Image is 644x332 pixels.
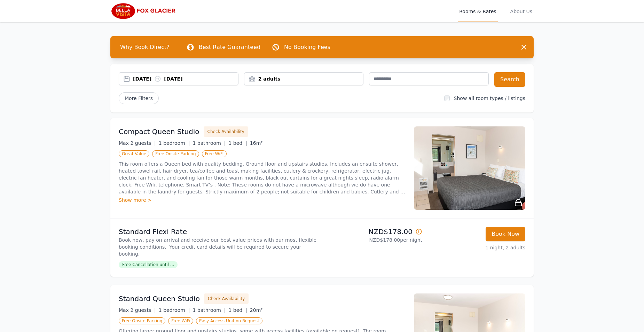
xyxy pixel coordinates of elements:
[110,3,178,19] img: Bella Vista Fox Glacier
[119,160,406,195] p: This room offers a Queen bed with quality bedding. Ground floor and upstairs studios. Includes an...
[133,75,238,82] div: [DATE] [DATE]
[193,307,226,313] span: 1 bathroom |
[119,307,156,313] span: Max 2 guests |
[454,96,525,101] label: Show all room types / listings
[250,307,263,313] span: 20m²
[494,72,525,87] button: Search
[284,43,330,51] p: No Booking Fees
[428,244,525,251] p: 1 night, 2 adults
[244,75,363,82] div: 2 adults
[204,126,248,137] button: Check Availability
[119,227,319,236] p: Standard Flexi Rate
[159,140,190,146] span: 1 bedroom |
[119,197,406,204] div: Show more >
[152,150,199,157] span: Free Onsite Parking
[119,140,156,146] span: Max 2 guests |
[202,150,227,157] span: Free WiFi
[119,294,200,304] h3: Standard Queen Studio
[119,317,165,324] span: Free Onsite Parking
[119,127,199,136] h3: Compact Queen Studio
[204,293,249,304] button: Check Availability
[193,140,226,146] span: 1 bathroom |
[119,150,149,157] span: Great Value
[228,307,247,313] span: 1 bed |
[486,227,525,241] button: Book Now
[250,140,263,146] span: 16m²
[119,236,319,257] p: Book now, pay on arrival and receive our best value prices with our most flexible booking conditi...
[228,140,247,146] span: 1 bed |
[196,317,262,324] span: Easy-Access Unit on Request
[115,40,175,54] span: Why Book Direct?
[119,92,159,104] span: More Filters
[199,43,260,51] p: Best Rate Guaranteed
[159,307,190,313] span: 1 bedroom |
[325,227,422,236] p: NZD$178.00
[168,317,193,324] span: Free WiFi
[325,236,422,243] p: NZD$178.00 per night
[119,261,178,268] span: Free Cancellation until ...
